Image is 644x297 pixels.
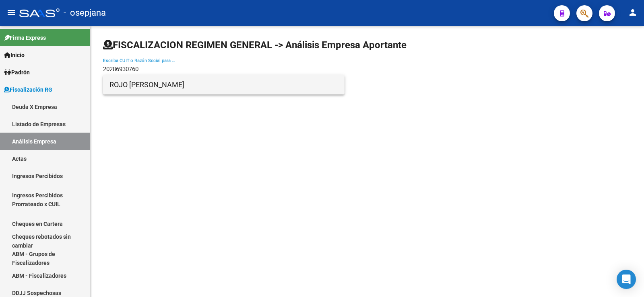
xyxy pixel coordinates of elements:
[6,8,16,17] mat-icon: menu
[4,85,52,94] span: Fiscalización RG
[628,8,638,17] mat-icon: person
[617,270,636,289] div: Open Intercom Messenger
[4,68,30,77] span: Padrón
[4,33,46,42] span: Firma Express
[64,4,106,22] span: - osepjana
[103,39,407,51] h1: FISCALIZACION REGIMEN GENERAL -> Análisis Empresa Aportante
[109,75,338,94] span: ROJO [PERSON_NAME]
[4,51,25,59] span: Inicio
